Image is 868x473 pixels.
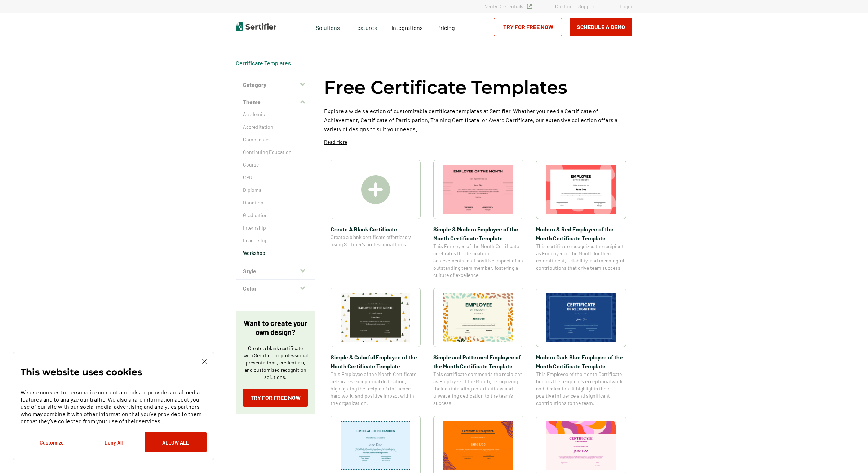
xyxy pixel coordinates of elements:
p: Create a blank certificate with Sertifier for professional presentations, credentials, and custom... [243,345,308,381]
img: Sertifier | Digital Credentialing Platform [236,22,276,31]
a: Modern & Red Employee of the Month Certificate TemplateModern & Red Employee of the Month Certifi... [536,160,626,279]
button: Category [236,76,315,93]
span: Simple and Patterned Employee of the Month Certificate Template [433,353,523,371]
a: Simple and Patterned Employee of the Month Certificate TemplateSimple and Patterned Employee of t... [433,288,523,407]
span: Simple & Modern Employee of the Month Certificate Template [433,225,523,243]
img: Modern Dark Blue Employee of the Month Certificate Template [546,293,616,342]
img: Simple & Colorful Employee of the Month Certificate Template [341,293,411,342]
a: Continuing Education [243,149,308,156]
button: Customize [21,432,83,452]
a: Donation [243,199,308,206]
a: Integrations [391,22,423,31]
a: Diploma [243,186,308,194]
p: This website uses cookies [21,368,142,376]
a: Academic [243,111,308,118]
img: Verified [527,4,532,9]
a: Accreditation [243,123,308,131]
a: Simple & Colorful Employee of the Month Certificate TemplateSimple & Colorful Employee of the Mon... [331,288,421,407]
a: Internship [243,224,308,231]
img: Simple & Modern Employee of the Month Certificate Template [443,165,513,214]
a: Customer Support [555,3,596,9]
img: Certificate of Achievement for Preschool Template [546,421,616,470]
a: Modern Dark Blue Employee of the Month Certificate TemplateModern Dark Blue Employee of the Month... [536,288,626,407]
button: Theme [236,93,315,111]
button: Color [236,280,315,297]
button: Deny All [83,432,145,452]
span: Create a blank certificate effortlessly using Sertifier’s professional tools. [331,234,421,248]
img: Simple and Patterned Employee of the Month Certificate Template [443,293,513,342]
p: We use cookies to personalize content and ads, to provide social media features and to analyze ou... [21,389,207,425]
img: Create A Blank Certificate [361,175,390,204]
span: Modern Dark Blue Employee of the Month Certificate Template [536,353,626,371]
p: Want to create your own design? [243,319,308,337]
a: Compliance [243,136,308,143]
span: Modern & Red Employee of the Month Certificate Template [536,225,626,243]
iframe: Chat Widget [832,438,868,473]
span: Integrations [391,24,423,31]
div: Theme [236,111,315,262]
span: This Employee of the Month Certificate celebrates the dedication, achievements, and positive impa... [433,243,523,279]
a: Simple & Modern Employee of the Month Certificate TemplateSimple & Modern Employee of the Month C... [433,160,523,279]
span: Certificate Templates [236,59,291,67]
img: Cookie Popup Close [202,359,207,364]
h1: Free Certificate Templates [324,76,567,99]
a: Verify Credentials [485,3,532,9]
span: Pricing [437,24,455,31]
span: This certificate commends the recipient as Employee of the Month, recognizing their outstanding c... [433,371,523,407]
button: Schedule a Demo [570,18,632,36]
a: Workshop [243,249,308,257]
div: Breadcrumb [236,59,291,67]
span: Features [354,22,377,31]
span: Solutions [316,22,340,31]
a: Leadership [243,237,308,244]
a: Login [620,3,632,9]
a: Certificate Templates [236,59,291,66]
a: Try for Free Now [243,389,308,407]
a: Try for Free Now [494,18,562,36]
span: This Employee of the Month Certificate honors the recipient’s exceptional work and dedication. It... [536,371,626,407]
a: Graduation [243,212,308,219]
a: Course [243,161,308,168]
span: Simple & Colorful Employee of the Month Certificate Template [331,353,421,371]
span: This certificate recognizes the recipient as Employee of the Month for their commitment, reliabil... [536,243,626,271]
button: Allow All [145,432,207,452]
button: Style [236,262,315,280]
span: This Employee of the Month Certificate celebrates exceptional dedication, highlighting the recipi... [331,371,421,407]
span: Create A Blank Certificate [331,225,421,234]
p: Read More [324,138,347,146]
img: Certificate of Recognition for Teachers Template [341,421,411,470]
a: CPD [243,174,308,181]
p: Explore a wide selection of customizable certificate templates at Sertifier. Whether you need a C... [324,106,632,133]
img: Certificate of Recognition for Pastor [443,421,513,470]
a: Pricing [437,22,455,31]
img: Modern & Red Employee of the Month Certificate Template [546,165,616,214]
